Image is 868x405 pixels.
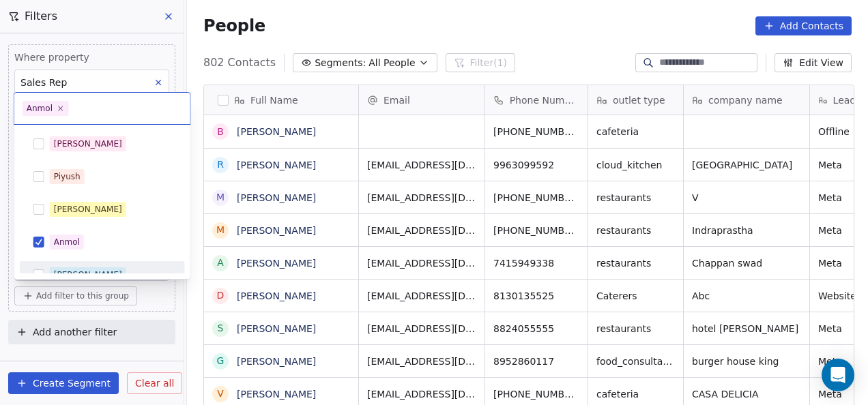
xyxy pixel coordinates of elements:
[54,138,122,150] div: [PERSON_NAME]
[27,102,53,115] div: Anmol
[54,203,122,215] div: [PERSON_NAME]
[54,269,122,281] div: [PERSON_NAME]
[54,170,81,183] div: Piyush
[54,236,80,248] div: Anmol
